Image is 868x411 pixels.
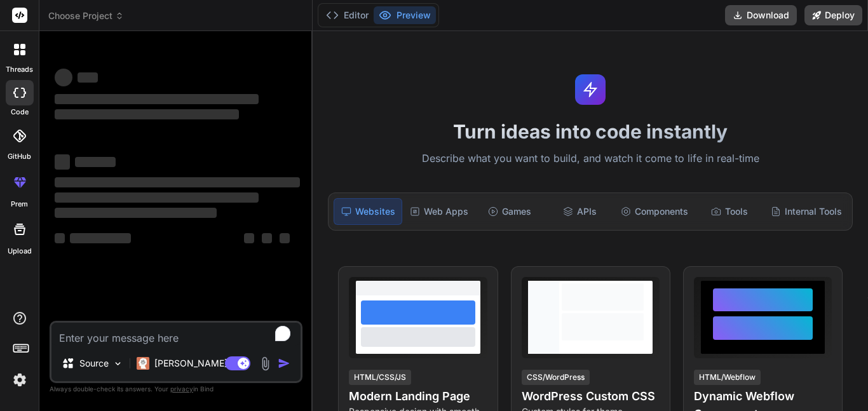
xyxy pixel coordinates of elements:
[11,107,29,118] label: code
[75,157,116,167] span: ‌
[48,10,124,22] span: Choose Project
[696,198,763,225] div: Tools
[112,358,123,369] img: Pick Models
[349,387,487,405] h4: Modern Landing Page
[320,120,860,143] h1: Turn ideas into code instantly
[55,154,70,170] span: ‌
[8,151,31,162] label: GitHub
[55,94,259,104] span: ‌
[50,383,302,395] p: Always double-check its answers. Your in Bind
[321,6,374,24] button: Editor
[258,356,273,371] img: attachment
[55,177,300,187] span: ‌
[55,233,65,243] span: ‌
[374,6,436,24] button: Preview
[9,369,31,391] img: settings
[405,198,473,225] div: Web Apps
[262,233,272,243] span: ‌
[804,5,862,25] button: Deploy
[55,192,259,203] span: ‌
[349,370,411,385] div: HTML/CSS/JS
[334,198,402,225] div: Websites
[55,109,239,119] span: ‌
[6,64,33,75] label: threads
[522,387,660,405] h4: WordPress Custom CSS
[476,198,543,225] div: Games
[278,357,290,370] img: icon
[244,233,254,243] span: ‌
[154,357,249,370] p: [PERSON_NAME] 4 S..
[137,357,149,370] img: Claude 4 Sonnet
[55,69,72,86] span: ‌
[522,370,590,385] div: CSS/WordPress
[616,198,693,225] div: Components
[694,370,761,385] div: HTML/Webflow
[546,198,613,225] div: APIs
[766,198,847,225] div: Internal Tools
[170,385,193,393] span: privacy
[11,199,28,210] label: prem
[8,246,32,257] label: Upload
[55,208,217,218] span: ‌
[51,323,301,346] textarea: To enrich screen reader interactions, please activate Accessibility in Grammarly extension settings
[70,233,131,243] span: ‌
[280,233,290,243] span: ‌
[320,151,860,167] p: Describe what you want to build, and watch it come to life in real-time
[725,5,797,25] button: Download
[79,357,109,370] p: Source
[78,72,98,83] span: ‌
